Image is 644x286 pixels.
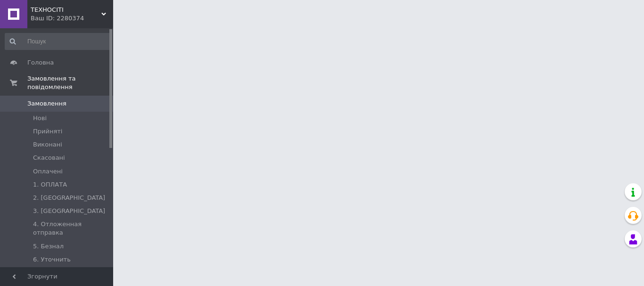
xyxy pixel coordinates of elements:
[5,33,111,50] input: Пошук
[33,242,64,251] span: 5. Безнал
[33,220,110,237] span: 4. Отложенная отправка
[27,58,54,67] span: Головна
[33,140,62,149] span: Виконані
[33,127,62,136] span: Прийняті
[33,114,47,123] span: Нові
[33,154,65,162] span: Скасовані
[33,207,105,215] span: 3. [GEOGRAPHIC_DATA]
[27,99,66,108] span: Замовлення
[31,6,101,14] span: ТЕХНОСІТІ
[27,74,113,91] span: Замовлення та повідомлення
[33,194,105,202] span: 2. [GEOGRAPHIC_DATA]
[31,14,113,23] div: Ваш ID: 2280374
[33,255,71,264] span: 6. Уточнить
[33,167,63,176] span: Оплачені
[33,180,67,189] span: 1. ОПЛАТА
